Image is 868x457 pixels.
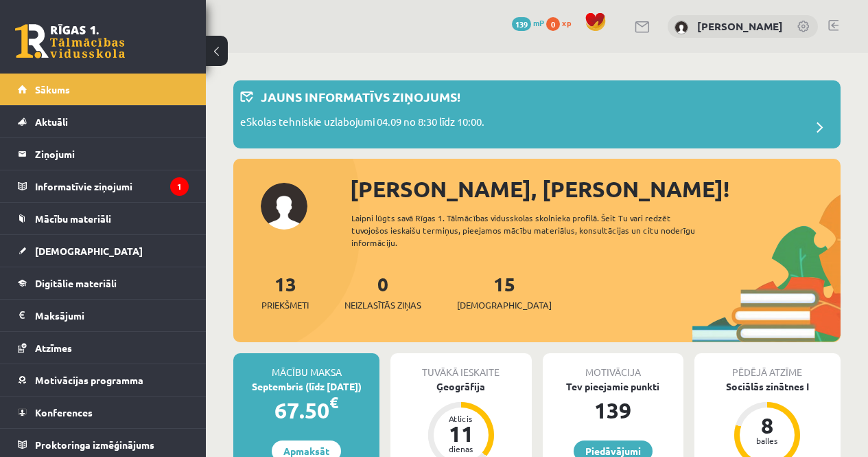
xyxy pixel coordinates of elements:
[18,397,189,428] a: Konferences
[533,17,544,28] span: mP
[694,353,841,379] div: Pēdējā atzīme
[18,235,189,267] a: [DEMOGRAPHIC_DATA]
[747,436,788,445] div: balles
[694,379,841,394] div: Sociālās zinātnes I
[512,17,531,31] span: 139
[675,21,688,34] img: Elizabete Romanovska
[35,115,68,128] span: Aktuāli
[18,74,189,105] a: Sākums
[240,87,834,142] a: Jauns informatīvs ziņojums! eSkolas tehniskie uzlabojumi 04.09 no 8:30 līdz 10:00.
[351,212,716,249] div: Laipni lūgts savā Rīgas 1. Tālmācības vidusskolas skolnieka profilā. Šeit Tu vari redzēt tuvojošo...
[546,17,578,28] a: 0 xp
[441,445,482,453] div: dienas
[15,24,125,58] a: Rīgas 1. Tālmācības vidusskola
[18,332,189,364] a: Atzīmes
[233,394,379,427] div: 67.50
[35,300,189,331] legend: Maksājumi
[390,379,531,394] div: Ģeogrāfija
[747,414,788,436] div: 8
[240,114,484,133] p: eSkolas tehniskie uzlabojumi 04.09 no 8:30 līdz 10:00.
[344,271,421,312] a: 0Neizlasītās ziņas
[35,170,189,202] legend: Informatīvie ziņojumi
[457,298,552,312] span: [DEMOGRAPHIC_DATA]
[562,17,571,28] span: xp
[18,106,189,137] a: Aktuāli
[35,438,154,451] span: Proktoringa izmēģinājums
[261,87,460,106] p: Jauns informatīvs ziņojums!
[35,138,189,170] legend: Ziņojumi
[261,271,309,312] a: 13Priekšmeti
[18,300,189,331] a: Maksājumi
[441,423,482,445] div: 11
[233,353,379,379] div: Mācību maksa
[35,212,111,225] span: Mācību materiāli
[18,267,189,299] a: Digitālie materiāli
[390,353,531,379] div: Tuvākā ieskaite
[543,353,683,379] div: Motivācija
[35,406,93,419] span: Konferences
[35,277,117,289] span: Digitālie materiāli
[35,245,143,257] span: [DEMOGRAPHIC_DATA]
[350,172,841,205] div: [PERSON_NAME], [PERSON_NAME]!
[512,17,544,28] a: 139 mP
[344,298,421,312] span: Neizlasītās ziņas
[35,83,70,96] span: Sākums
[261,298,309,312] span: Priekšmeti
[441,414,482,423] div: Atlicis
[543,394,683,427] div: 139
[546,17,560,31] span: 0
[18,170,189,202] a: Informatīvie ziņojumi1
[35,342,72,354] span: Atzīmes
[170,177,189,196] i: 1
[18,138,189,170] a: Ziņojumi
[697,19,783,33] a: [PERSON_NAME]
[233,379,379,394] div: Septembris (līdz [DATE])
[457,271,552,312] a: 15[DEMOGRAPHIC_DATA]
[329,392,338,412] span: €
[543,379,683,394] div: Tev pieejamie punkti
[18,364,189,396] a: Motivācijas programma
[35,374,143,386] span: Motivācijas programma
[18,203,189,234] a: Mācību materiāli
